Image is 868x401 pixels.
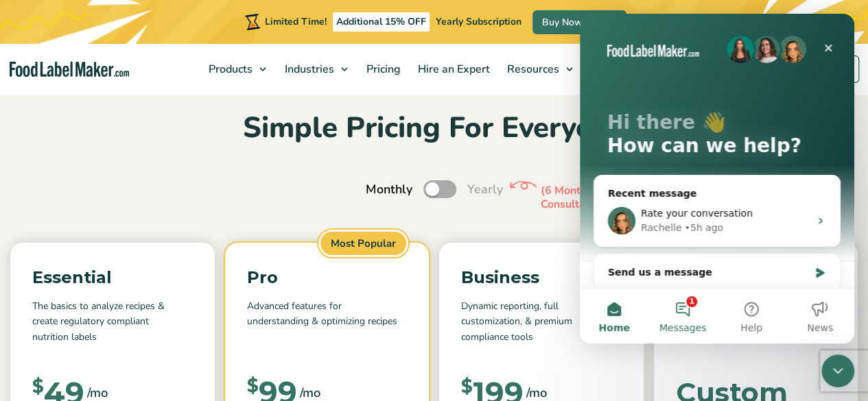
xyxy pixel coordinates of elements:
p: Business [461,265,622,291]
span: Limited Time! [265,15,327,28]
span: $ [461,378,473,396]
a: Products [200,44,273,95]
span: Monthly [366,180,412,199]
a: Buy Now & Save [532,10,626,34]
iframe: Intercom live chat [580,14,854,343]
span: Hire an Expert [414,62,491,77]
a: Hire an Expert [410,44,495,95]
span: $ [247,377,259,395]
span: Additional 15% OFF [333,12,430,32]
p: (6 Month Free + 2 Free Nutritional Consultations) [541,184,747,212]
span: $ [32,378,44,396]
h2: Simple Pricing For Everyone [10,110,858,147]
span: Yearly Subscription [436,15,521,28]
a: Resources [499,44,580,95]
p: Dynamic reporting, full customization, & premium compliance tools [461,299,622,345]
iframe: Intercom live chat [821,354,854,387]
a: Pricing [358,44,406,95]
span: Products [204,62,254,77]
p: Essential [32,265,193,291]
span: Industries [281,62,336,77]
p: Pro [247,265,408,291]
label: Toggle [423,180,456,198]
p: Advanced features for understanding & optimizing recipes [247,299,408,345]
span: Pricing [362,62,402,77]
p: The basics to analyze recipes & create regulatory compliant nutrition labels [32,299,193,345]
span: Resources [503,62,561,77]
span: Most Popular [318,230,408,258]
a: Industries [277,44,355,95]
span: Yearly [467,180,503,199]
